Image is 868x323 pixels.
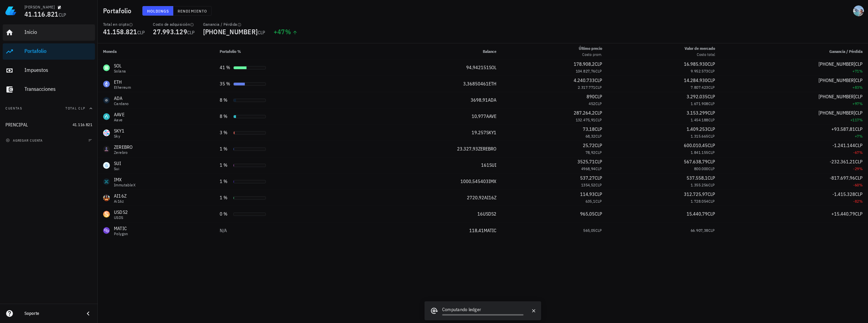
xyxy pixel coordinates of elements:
[859,166,863,171] span: %
[574,77,595,83] span: 4.240.733
[726,198,863,205] div: -82
[24,67,92,73] div: Impuestos
[595,199,602,204] span: CLP
[98,43,214,60] th: Moneda
[708,68,715,74] span: CLP
[726,68,863,75] div: +71
[274,28,298,35] div: +47
[586,150,595,155] span: 78,92
[726,133,863,140] div: +7
[818,110,855,116] span: [PHONE_NUMBER]
[114,144,133,150] div: ZEREBRO
[220,49,241,54] span: Portafolio %
[486,129,496,136] span: SKY1
[103,195,110,201] div: AI16Z-icon
[589,101,595,106] span: 452
[114,127,124,134] div: SKY1
[103,146,110,153] div: ZEREBRO-icon
[472,113,486,119] span: 10,977
[114,102,129,106] div: Cardano
[855,142,863,148] span: CLP
[583,228,595,233] span: 565,05
[114,62,126,69] div: SOL
[103,27,137,36] span: 41.158.821
[220,210,231,218] div: 0 %
[24,29,92,35] div: Inicio
[220,80,231,87] div: 35 %
[114,216,128,220] div: USDS
[691,117,708,122] span: 1.454.188
[103,211,110,218] div: USDS2-icon
[114,199,126,203] div: ai16z
[708,191,715,197] span: CLP
[708,110,715,116] span: CLP
[691,182,708,187] span: 1.355.256
[684,142,708,148] span: 600.010,45
[708,159,715,165] span: CLP
[595,228,602,233] span: CLP
[114,79,131,85] div: ETH
[472,129,486,136] span: 19.257
[708,175,715,181] span: CLP
[103,129,110,136] div: SKY1-icon
[586,134,595,139] span: 68,32
[726,182,863,188] div: -60
[3,43,95,60] a: Portafolio
[855,126,863,132] span: CLP
[855,191,863,197] span: CLP
[103,22,145,27] div: Total en cripto
[595,159,602,165] span: CLP
[859,134,863,139] span: %
[691,199,708,204] span: 1.728.054
[855,94,863,100] span: CLP
[460,178,489,184] span: 1000,545403
[3,81,95,98] a: Transacciones
[595,68,602,74] span: CLP
[220,113,231,120] div: 8 %
[685,45,715,52] div: Valor de mercado
[684,77,708,83] span: 14.284.930
[467,195,484,201] span: 2720,92
[203,27,258,36] span: [PHONE_NUMBER]
[595,166,602,171] span: CLP
[481,162,489,168] span: 161
[258,29,265,36] span: CLP
[595,211,602,217] span: CLP
[220,129,231,136] div: 3 %
[830,175,855,181] span: -817.697,96
[818,61,855,67] span: [PHONE_NUMBER]
[367,43,502,60] th: Balance: Sin ordenar. Pulse para ordenar de forma ascendente.
[859,182,863,187] span: %
[142,6,174,16] button: Holdings
[684,191,708,197] span: 312.725,97
[484,195,496,201] span: AI16Z
[580,175,595,181] span: 537,27
[721,43,868,60] th: Ganancia / Pérdida: Sin ordenar. Pulse para ordenar de forma ascendente.
[691,134,708,139] span: 1.315.665
[595,175,602,181] span: CLP
[477,211,483,217] span: 16
[103,81,110,87] div: ETH-icon
[818,94,855,100] span: [PHONE_NUMBER]
[4,137,46,144] button: agregar cuenta
[489,162,496,168] span: SUI
[684,159,708,165] span: 567.638,79
[3,62,95,79] a: Impuestos
[220,97,231,104] div: 8 %
[114,134,124,138] div: Sky
[595,126,602,132] span: CLP
[595,182,602,187] span: CLP
[595,61,602,67] span: CLP
[471,97,488,103] span: 3698,91
[859,68,863,74] span: %
[579,52,602,58] div: Costo prom.
[24,311,79,316] div: Soporte
[580,211,595,217] span: 965,05
[220,64,231,71] div: 41 %
[147,8,169,14] span: Holdings
[708,126,715,132] span: CLP
[103,5,134,16] h1: Portafolio
[831,211,855,217] span: +15.440,79
[691,101,708,106] span: 1.671.908
[708,85,715,90] span: CLP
